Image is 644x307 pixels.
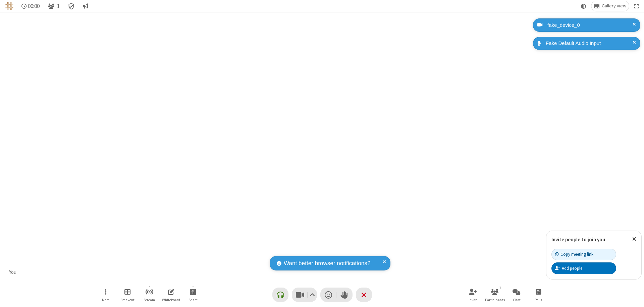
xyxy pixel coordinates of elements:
[5,2,13,10] img: QA Selenium DO NOT DELETE OR CHANGE
[551,249,616,260] button: Copy meeting link
[551,236,605,243] label: Invite people to join you
[7,268,19,276] div: You
[189,298,198,302] span: Share
[139,285,159,304] button: Start streaming
[162,298,180,302] span: Whiteboard
[469,298,477,302] span: Invite
[57,3,60,9] span: 1
[497,285,503,291] div: 1
[463,285,483,304] button: Invite participants (⌘+Shift+I)
[602,3,626,9] span: Gallery view
[96,285,116,304] button: Open menu
[120,298,135,302] span: Breakout
[320,288,336,302] button: Send a reaction
[545,21,635,29] div: fake_device_0
[292,288,317,302] button: Stop video (⌘+Shift+V)
[555,251,593,257] div: Copy meeting link
[513,298,521,302] span: Chat
[485,285,505,304] button: Open participant list
[506,285,527,304] button: Open chat
[627,231,641,247] button: Close popover
[117,285,138,304] button: Manage Breakout Rooms
[336,288,353,302] button: Raise hand
[485,298,505,302] span: Participants
[272,288,288,302] button: Connect your audio
[102,298,109,302] span: More
[551,262,616,274] button: Add people
[65,1,78,11] div: Meeting details Encryption enabled
[80,1,91,11] button: Conversation
[19,1,43,11] div: Timer
[284,259,370,268] span: Want better browser notifications?
[161,285,181,304] button: Open shared whiteboard
[528,285,548,304] button: Open poll
[591,1,629,11] button: Change layout
[28,3,40,9] span: 00:00
[144,298,155,302] span: Stream
[535,298,542,302] span: Polls
[308,288,317,302] button: Video setting
[183,285,203,304] button: Start sharing
[632,1,642,11] button: Fullscreen
[45,1,62,11] button: Open participant list
[543,40,635,47] div: Fake Default Audio Input
[578,1,589,11] button: Using system theme
[356,288,372,302] button: End or leave meeting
